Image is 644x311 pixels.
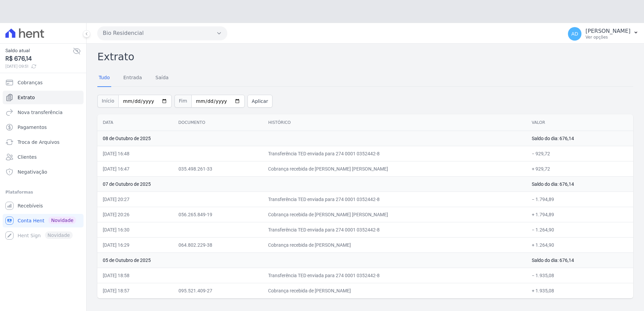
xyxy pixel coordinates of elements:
td: 07 de Outubro de 2025 [97,176,526,192]
td: − 1.794,89 [526,192,633,207]
a: Negativação [3,165,84,179]
p: Ver opções [586,35,630,40]
p: [PERSON_NAME] [586,28,630,35]
td: [DATE] 20:26 [97,207,173,222]
a: Conta Hent Novidade [3,214,84,227]
td: Cobrança recebida de [PERSON_NAME] [PERSON_NAME] [263,161,526,176]
td: [DATE] 16:47 [97,161,173,176]
td: Saldo do dia: 676,14 [526,131,633,146]
td: Transferência TED enviada para 274 0001 0352442-8 [263,146,526,161]
button: AD [PERSON_NAME] Ver opções [563,24,644,43]
span: Clientes [18,154,37,160]
th: Documento [173,114,263,131]
nav: Sidebar [5,76,81,242]
span: AD [571,31,578,36]
td: 056.265.849-19 [173,207,263,222]
td: 08 de Outubro de 2025 [97,131,526,146]
span: Conta Hent [18,217,44,224]
span: Recebíveis [18,202,43,209]
button: Aplicar [247,95,272,108]
a: Entrada [122,69,143,87]
td: − 929,72 [526,146,633,161]
span: Pagamentos [18,124,47,131]
a: Cobranças [3,76,84,89]
a: Tudo [97,69,111,87]
span: Saldo atual [5,47,73,54]
span: Negativação [18,169,47,175]
td: Transferência TED enviada para 274 0001 0352442-8 [263,192,526,207]
td: + 1.935,08 [526,283,633,298]
td: Transferência TED enviada para 274 0001 0352442-8 [263,222,526,237]
td: [DATE] 18:57 [97,283,173,298]
td: [DATE] 18:58 [97,268,173,283]
span: Troca de Arquivos [18,139,59,146]
div: Plataformas [5,188,81,196]
td: Saldo do dia: 676,14 [526,252,633,268]
span: [DATE] 09:51 [5,63,73,69]
td: 035.498.261-33 [173,161,263,176]
td: Cobrança recebida de [PERSON_NAME] [PERSON_NAME] [263,207,526,222]
span: R$ 676,14 [5,54,73,63]
a: Nova transferência [3,106,84,119]
a: Clientes [3,150,84,164]
td: 064.802.229-38 [173,237,263,252]
td: [DATE] 20:27 [97,192,173,207]
td: Transferência TED enviada para 274 0001 0352442-8 [263,268,526,283]
span: Nova transferência [18,109,63,116]
td: Cobrança recebida de [PERSON_NAME] [263,283,526,298]
button: Bio Residencial [97,26,227,40]
a: Recebíveis [3,199,84,213]
iframe: Intercom live chat [7,288,23,304]
h2: Extrato [97,49,633,64]
td: [DATE] 16:48 [97,146,173,161]
a: Extrato [3,91,84,104]
td: [DATE] 16:30 [97,222,173,237]
td: 095.521.409-27 [173,283,263,298]
a: Troca de Arquivos [3,135,84,149]
td: + 1.794,89 [526,207,633,222]
span: Extrato [18,94,35,101]
td: + 1.264,90 [526,237,633,252]
td: Cobrança recebida de [PERSON_NAME] [263,237,526,252]
span: Cobranças [18,79,43,86]
th: Histórico [263,114,526,131]
th: Data [97,114,173,131]
td: Saldo do dia: 676,14 [526,176,633,192]
a: Pagamentos [3,120,84,134]
span: Fim [174,95,191,108]
td: [DATE] 16:29 [97,237,173,252]
span: Início [97,95,118,108]
span: Novidade [48,217,76,224]
td: + 929,72 [526,161,633,176]
td: − 1.264,90 [526,222,633,237]
th: Valor [526,114,633,131]
a: Saída [154,69,170,87]
td: 05 de Outubro de 2025 [97,252,526,268]
td: − 1.935,08 [526,268,633,283]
